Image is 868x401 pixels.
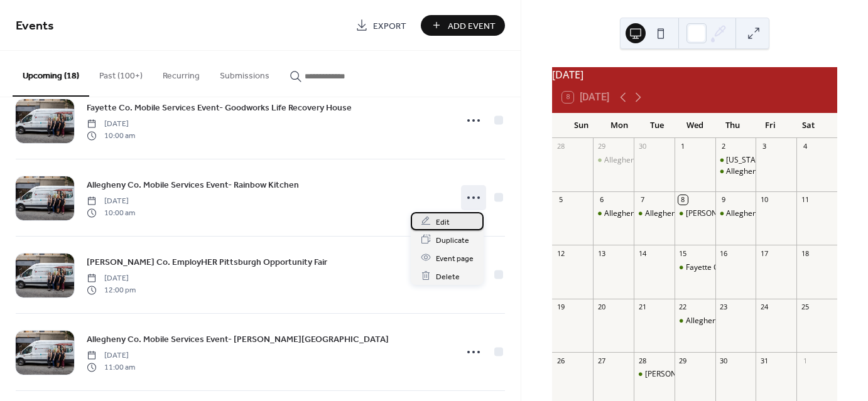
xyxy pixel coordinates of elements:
[153,51,210,95] button: Recurring
[593,208,634,219] div: Allegheny Co. Mobile Services Event: Highmark Wholecare Connection Center
[556,302,565,312] div: 19
[556,356,565,365] div: 26
[87,196,135,207] span: [DATE]
[436,270,460,283] span: Delete
[789,113,827,138] div: Sat
[719,142,729,151] div: 2
[552,67,837,82] div: [DATE]
[87,179,299,192] span: Allegheny Co. Mobile Services Event- Rainbow Kitchen
[597,302,606,312] div: 20
[715,208,756,219] div: Allegheny Co. Mobile Services Event: Melting Pot Ministries
[346,15,416,36] a: Export
[87,119,135,130] span: [DATE]
[597,249,606,258] div: 13
[637,356,647,365] div: 28
[800,249,810,258] div: 18
[645,369,855,380] div: [PERSON_NAME] Co. EmployHER Pittsburgh Opportunity Fair
[800,302,810,312] div: 25
[89,51,153,95] button: Past (100+)
[16,14,54,38] span: Events
[556,195,565,205] div: 5
[678,142,688,151] div: 1
[719,249,729,258] div: 16
[87,178,299,192] a: Allegheny Co. Mobile Services Event- Rainbow Kitchen
[436,233,469,247] span: Duplicate
[759,195,769,205] div: 10
[87,207,135,218] span: 10:00 am
[87,130,135,141] span: 10:00 am
[13,51,89,97] button: Upcoming (18)
[87,333,389,346] span: Allegheny Co. Mobile Services Event- [PERSON_NAME][GEOGRAPHIC_DATA]
[800,142,810,151] div: 4
[719,302,729,312] div: 23
[800,356,810,365] div: 1
[637,302,647,312] div: 21
[634,369,675,380] div: Butler Co. EmployHER Pittsburgh Opportunity Fair
[637,142,647,151] div: 30
[719,195,729,205] div: 9
[678,195,688,205] div: 8
[87,273,136,284] span: [DATE]
[637,249,647,258] div: 14
[715,166,756,177] div: Allegheny Co. Mobile Services Event- Clairton Cares
[675,316,715,326] div: Allegheny Co. Mobile Services Event- Rainbow Kitchen
[678,249,688,258] div: 15
[87,256,327,269] span: [PERSON_NAME] Co. EmployHER Pittsburgh Opportunity Fair
[637,195,647,205] div: 7
[87,350,135,361] span: [DATE]
[87,100,352,115] a: Fayette Co. Mobile Services Event- Goodworks Life Recovery House
[556,249,565,258] div: 12
[87,255,327,269] a: [PERSON_NAME] Co. EmployHER Pittsburgh Opportunity Fair
[421,15,505,36] button: Add Event
[759,356,769,365] div: 31
[597,195,606,205] div: 6
[676,113,713,138] div: Wed
[675,208,715,219] div: Greene Co. Mobile Services Event- PA CareerLink
[448,19,496,33] span: Add Event
[597,142,606,151] div: 29
[87,332,389,346] a: Allegheny Co. Mobile Services Event- [PERSON_NAME][GEOGRAPHIC_DATA]
[373,19,406,33] span: Export
[600,113,637,138] div: Mon
[719,356,729,365] div: 30
[210,51,279,95] button: Submissions
[645,208,852,219] div: Allegheny Co. Mobile Services Event- [GEOGRAPHIC_DATA]
[436,252,474,265] span: Event page
[678,356,688,365] div: 29
[800,195,810,205] div: 11
[87,284,136,296] span: 12:00 pm
[436,215,450,228] span: Edit
[678,302,688,312] div: 22
[597,356,606,365] div: 27
[638,113,676,138] div: Tue
[759,142,769,151] div: 3
[562,113,600,138] div: Sun
[713,113,751,138] div: Thu
[604,155,818,166] div: Allegheny Co. Mobile Services Event: MVI Homestead Job Fair
[87,102,352,115] span: Fayette Co. Mobile Services Event- Goodworks Life Recovery House
[751,113,789,138] div: Fri
[593,155,634,166] div: Allegheny Co. Mobile Services Event: MVI Homestead Job Fair
[556,142,565,151] div: 28
[759,249,769,258] div: 17
[87,361,135,373] span: 11:00 am
[715,155,756,166] div: Washington Co. Mobile Services Event- City Mission
[634,208,675,219] div: Allegheny Co. Mobile Services Event- McKeesport Library
[675,262,715,273] div: Fayette Co. Mobile Services Event- Goodworks Life Recovery House
[759,302,769,312] div: 24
